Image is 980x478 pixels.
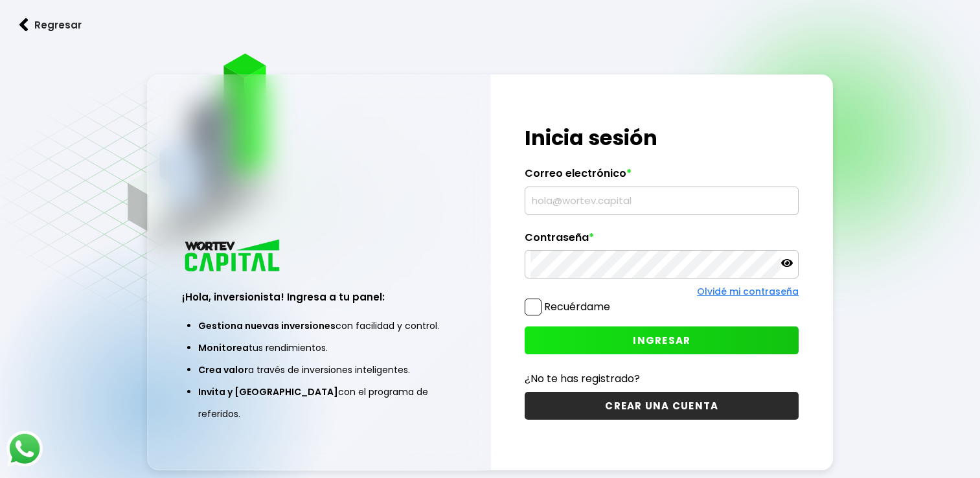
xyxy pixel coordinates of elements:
span: INGRESAR [633,334,690,347]
img: flecha izquierda [19,18,28,32]
span: Crea valor [198,363,248,376]
h3: ¡Hola, inversionista! Ingresa a tu panel: [182,290,456,304]
label: Correo electrónico [525,167,799,187]
li: con el programa de referidos. [198,381,440,425]
label: Recuérdame [544,299,610,314]
li: a través de inversiones inteligentes. [198,359,440,381]
span: Monitorea [198,341,249,354]
label: Contraseña [525,231,799,251]
li: con facilidad y control. [198,315,440,337]
a: Olvidé mi contraseña [697,285,799,298]
a: ¿No te has registrado?CREAR UNA CUENTA [525,370,799,420]
span: Invita y [GEOGRAPHIC_DATA] [198,385,338,398]
span: Gestiona nuevas inversiones [198,319,336,332]
img: logos_whatsapp-icon.242b2217.svg [6,431,43,467]
img: logo_wortev_capital [182,238,284,276]
p: ¿No te has registrado? [525,370,799,387]
button: CREAR UNA CUENTA [525,392,799,420]
li: tus rendimientos. [198,337,440,359]
button: INGRESAR [525,326,799,354]
h1: Inicia sesión [525,122,799,154]
input: hola@wortev.capital [530,187,793,214]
